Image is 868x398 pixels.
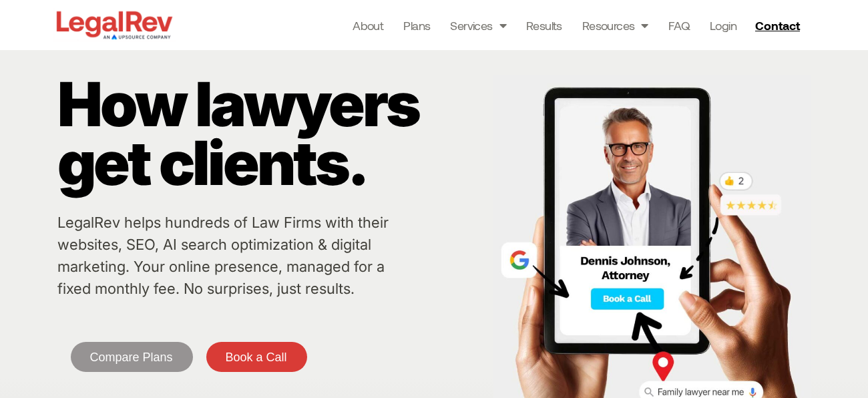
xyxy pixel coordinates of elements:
a: About [353,16,383,35]
a: Plans [403,16,430,35]
a: LegalRev helps hundreds of Law Firms with their websites, SEO, AI search optimization & digital m... [57,214,389,297]
p: How lawyers get clients. [57,75,487,192]
a: FAQ [668,16,690,35]
span: Book a Call [226,351,287,363]
a: Results [526,16,562,35]
a: Compare Plans [71,342,193,372]
a: Services [450,16,506,35]
a: Login [710,16,736,35]
a: Book a Call [206,342,307,372]
a: Contact [750,15,809,36]
a: Resources [582,16,648,35]
nav: Menu [353,16,736,35]
span: Compare Plans [90,351,173,363]
span: Contact [755,19,800,31]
